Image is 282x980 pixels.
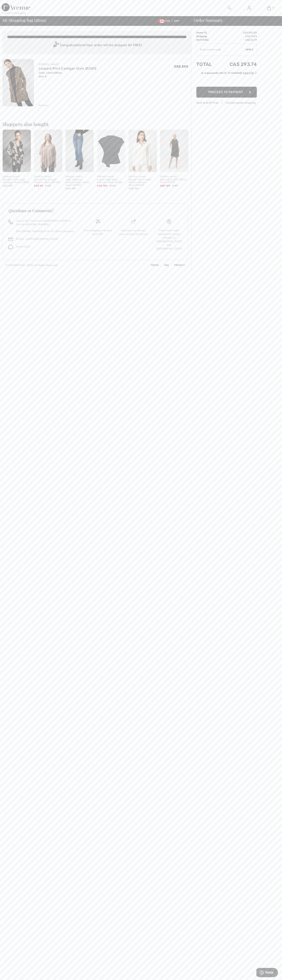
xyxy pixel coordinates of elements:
[8,220,13,224] img: call
[131,219,136,224] img: Delivery is a breeze since we pay the duties!
[16,245,30,248] span: Online Chat
[96,219,100,224] img: Free shipping on orders over $99
[167,219,171,224] img: Free shipping on orders over $99
[146,264,159,267] a: Terms
[159,20,165,23] img: Canadian Dollar
[97,175,125,178] div: [PERSON_NAME]
[244,6,254,11] a: Sign In
[129,178,157,187] div: Classic Hip-Length Button Closure Style 253941
[2,11,26,15] div: < Continue Shopping
[246,48,254,51] span: Apply
[160,130,188,172] img: Sleeveless Shirt Dress Style 252173
[160,175,188,178] div: [PERSON_NAME]
[196,57,218,71] td: Total
[256,968,278,978] iframe: Opens a widget where you can find more information
[205,31,206,34] span: 1
[129,187,138,190] span: CA$ 159
[196,71,257,76] div: or 4 payments ofCA$ 73.44withSezzle Click to learn more about Sezzle
[97,178,125,184] div: Casual High Neck Pullover Style 251166
[273,6,274,10] span: 1
[97,130,125,172] img: Casual High Neck Pullover Style 251166
[201,71,257,75] div: or 4 payments of with
[208,90,243,94] span: Proceed to Payment
[174,20,179,22] span: EN
[39,103,49,107] div: Remove
[196,34,218,38] td: Shipping
[8,245,13,249] img: chat
[170,264,185,267] a: Privacy
[196,87,257,98] button: Proceed to Payment
[239,71,254,75] img: Sezzle
[2,59,34,106] img: Leopard Print Cardigan Style 253812
[160,184,170,187] span: CA$ 129
[160,178,188,184] div: Sleeveless Shirt Dress Style 252173
[196,31,218,34] td: Items ( )
[2,122,191,126] h2: Shoppers also bought
[3,178,31,184] div: Sweater Knit Long Cardigan Style 253956
[119,229,148,236] div: Delivery is a breeze since we pay the duties!
[34,175,62,178] div: [PERSON_NAME]
[34,130,62,172] img: Casual Hip-Length Pullover Style 251924
[172,184,178,188] span: $199
[16,219,75,226] p: Call us Toll-Free from [GEOGRAPHIC_DATA] or the US at
[196,38,218,42] td: HST (13%)
[129,130,157,172] img: Classic Hip-Length Button Closure Style 253941
[16,238,58,240] a: [EMAIL_ADDRESS][DOMAIN_NAME]
[35,17,37,22] span: 1
[228,6,231,10] img: search the website
[27,223,49,226] a: [PHONE_NUMBER]
[66,187,76,190] span: CA$ 190
[6,263,58,267] div: © [GEOGRAPHIC_DATA] All Rights Reserved
[7,41,186,49] div: Congratulations! Your order will be shipped for FREE!
[45,184,51,188] span: $129
[66,130,94,172] img: High-Waisted Button Detail Jeans Style 253744
[222,72,234,74] span: CA$ 73.44
[52,41,60,49] img: Congratulation2.svg
[218,34,257,38] td: CA$ 14.95
[267,6,271,10] img: My Bag
[83,229,112,236] div: Free shipping on orders over $99
[2,3,30,11] img: 1ère Avenue
[154,229,184,250] div: Free return label included for orders shipped to [GEOGRAPHIC_DATA] and [GEOGRAPHIC_DATA]
[110,184,116,188] span: $149
[218,31,257,34] td: CA$ 245.00
[97,184,107,187] span: CA$ 104
[174,65,188,68] span: CA$ 245
[66,175,94,178] div: [PERSON_NAME]
[34,178,62,184] div: Casual Hip-Length Pullover Style 251924
[34,184,43,187] span: CA$ 90
[197,44,246,56] input: Promo code
[189,18,280,22] div: Order Summary
[3,184,13,187] span: CA$ 189
[159,264,169,267] a: FAQ
[16,229,75,233] p: Dial [PHONE_NUMBER] From All Other Countries
[39,63,97,66] div: [PERSON_NAME]
[8,237,13,242] img: email
[3,175,31,178] div: [PERSON_NAME]
[218,57,257,71] td: CA$ 293.74
[129,175,157,178] div: [PERSON_NAME]
[159,20,172,22] span: CAD
[8,209,182,213] h3: Questions or Comments?
[248,6,251,10] img: My Info
[66,178,94,187] div: High-Waisted Button Detail Jeans Style 253744
[39,71,97,78] div: Color: Camel/Black Size: S
[39,67,97,70] a: Leopard Print Cardigan Style 253812
[196,76,257,85] iframe: PayPal-paypal
[3,130,31,172] img: Sweater Knit Long Cardigan Style 253956
[2,18,46,22] span: My Shopping Bag ( Item)
[259,6,279,10] a: 1
[196,101,257,105] div: Duty & tariff-free | Uninterrupted shipping
[218,38,257,42] td: CA$ 33.79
